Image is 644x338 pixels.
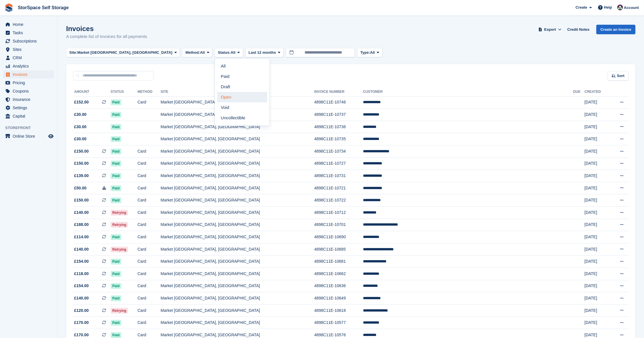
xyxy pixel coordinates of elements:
td: [DATE] [585,96,610,109]
span: Status: [218,50,230,55]
span: CRM [13,54,47,62]
span: Help [604,5,612,10]
span: £154.00 [74,258,89,264]
span: Last 12 months [249,50,276,55]
td: 4898C11E-10731 [314,170,363,182]
td: 4898C11E-10736 [314,121,363,133]
a: menu [3,87,54,95]
span: £139.00 [74,173,89,179]
th: Site [161,87,314,97]
a: All [217,61,267,71]
td: 4898C11E-10701 [314,219,363,231]
td: Card [138,182,161,194]
span: Paid [111,161,121,166]
a: menu [3,37,54,45]
span: Paid [111,197,121,203]
span: £170.00 [74,320,89,326]
td: [DATE] [585,109,610,121]
span: Invoices [13,70,47,78]
td: 4898C11E-10712 [314,207,363,219]
td: Card [138,304,161,317]
td: Card [138,145,161,158]
span: £114.00 [74,234,89,240]
td: Market [GEOGRAPHIC_DATA], [GEOGRAPHIC_DATA] [161,256,314,268]
button: Status: All [215,48,243,57]
span: £50.00 [74,185,86,191]
span: Pricing [13,79,47,87]
td: 4898C11E-10722 [314,194,363,207]
th: Customer [363,87,573,97]
td: 4898C11E-10735 [314,133,363,145]
td: Card [138,194,161,207]
td: Market [GEOGRAPHIC_DATA], [GEOGRAPHIC_DATA] [161,96,314,109]
span: Type: [360,50,370,55]
span: £150.00 [74,197,89,203]
td: Market [GEOGRAPHIC_DATA], [GEOGRAPHIC_DATA] [161,317,314,329]
button: Site: Market [GEOGRAPHIC_DATA], [GEOGRAPHIC_DATA] [66,48,180,57]
span: Online Store [13,132,47,140]
img: stora-icon-8386f47178a22dfd0bd8f6a31ec36ba5ce8667c1dd55bd0f319d3a0aa187defe.svg [5,3,13,12]
td: Market [GEOGRAPHIC_DATA], [GEOGRAPHIC_DATA] [161,304,314,317]
span: All [370,50,375,55]
span: Analytics [13,62,47,70]
a: menu [3,54,54,62]
td: 4898C11E-10662 [314,268,363,280]
h1: Invoices [66,25,147,32]
td: Market [GEOGRAPHIC_DATA], [GEOGRAPHIC_DATA] [161,170,314,182]
span: Paid [111,173,121,179]
td: [DATE] [585,231,610,243]
a: menu [3,70,54,78]
td: 4898C11E-10737 [314,109,363,121]
a: menu [3,104,54,112]
td: 4898C11E-10721 [314,182,363,194]
td: Market [GEOGRAPHIC_DATA], [GEOGRAPHIC_DATA] [161,109,314,121]
th: Created [585,87,610,97]
td: Market [GEOGRAPHIC_DATA], [GEOGRAPHIC_DATA] [161,231,314,243]
td: Card [138,280,161,292]
td: Card [138,231,161,243]
td: 4898C11E-10746 [314,96,363,109]
td: [DATE] [585,170,610,182]
a: Preview store [47,133,54,140]
span: £150.00 [74,160,89,166]
a: Void [217,102,267,113]
td: Card [138,170,161,182]
td: Market [GEOGRAPHIC_DATA], [GEOGRAPHIC_DATA] [161,158,314,170]
td: 4898C11E-10690 [314,231,363,243]
td: Card [138,158,161,170]
span: Paid [111,99,121,105]
span: Insurance [13,95,47,103]
button: Method: All [182,48,212,57]
a: menu [3,79,54,87]
span: Method: [185,50,200,55]
span: Sites [13,45,47,53]
button: Last 12 months [245,48,284,57]
span: Coupons [13,87,47,95]
span: Paid [111,271,121,277]
td: [DATE] [585,121,610,133]
span: Settings [13,104,47,112]
span: Home [13,20,47,28]
td: [DATE] [585,182,610,194]
td: Card [138,292,161,305]
td: Market [GEOGRAPHIC_DATA], [GEOGRAPHIC_DATA] [161,133,314,145]
span: Retrying [111,308,128,314]
span: £152.00 [74,99,89,105]
span: £120.00 [74,308,89,314]
span: Paid [111,185,121,191]
td: Market [GEOGRAPHIC_DATA], [GEOGRAPHIC_DATA] [161,243,314,256]
td: Market [GEOGRAPHIC_DATA], [GEOGRAPHIC_DATA] [161,182,314,194]
th: Invoice Number [314,87,363,97]
td: [DATE] [585,145,610,158]
span: £154.00 [74,283,89,289]
span: £140.00 [74,246,89,252]
p: A complete list of invoices for all payments [66,33,147,40]
span: Capital [13,112,47,120]
td: 4898C11E-10685 [314,243,363,256]
span: Site: [69,50,77,55]
td: Card [138,96,161,109]
td: [DATE] [585,304,610,317]
span: Paid [111,259,121,264]
a: menu [3,132,54,140]
a: menu [3,112,54,120]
